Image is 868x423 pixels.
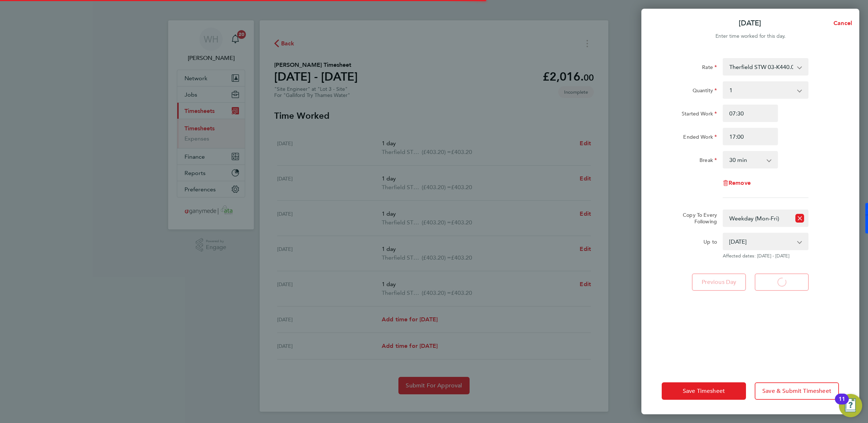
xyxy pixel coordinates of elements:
[693,87,717,96] label: Quantity
[683,387,725,395] span: Save Timesheet
[677,212,717,225] label: Copy To Every Following
[839,399,845,408] div: 11
[662,382,746,400] button: Save Timesheet
[641,32,859,41] div: Enter time worked for this day.
[739,18,761,28] p: [DATE]
[723,105,778,122] input: E.g. 08:00
[839,394,862,417] button: Open Resource Center, 11 new notifications
[723,253,808,259] span: Affected dates: [DATE] - [DATE]
[755,382,839,400] button: Save & Submit Timesheet
[795,210,804,226] button: Reset selection
[683,134,717,142] label: Ended Work
[699,157,717,166] label: Break
[723,128,778,145] input: E.g. 18:00
[703,239,717,247] label: Up to
[723,180,751,186] button: Remove
[682,110,717,119] label: Started Work
[729,179,751,186] span: Remove
[762,387,831,395] span: Save & Submit Timesheet
[822,16,859,30] button: Cancel
[702,64,717,73] label: Rate
[831,20,852,27] span: Cancel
